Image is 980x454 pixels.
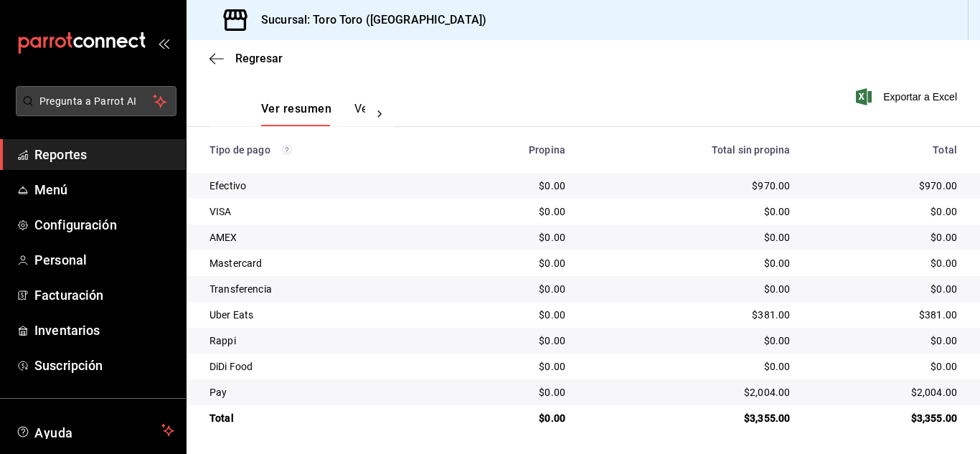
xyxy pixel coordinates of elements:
div: $0.00 [456,334,565,348]
div: $0.00 [456,359,565,374]
div: $2,004.00 [813,385,957,399]
span: Pregunta a Parrot AI [39,94,154,109]
button: Pregunta a Parrot AI [16,86,176,116]
span: Configuración [34,215,174,235]
span: Personal [34,250,174,270]
span: Menú [34,180,174,199]
div: Uber Eats [209,308,433,322]
button: Ver pagos [354,102,408,126]
div: Tipo de pago [209,144,433,156]
div: $0.00 [588,204,790,219]
div: Total [813,144,957,156]
svg: Los pagos realizados con Pay y otras terminales son montos brutos. [282,145,292,155]
div: $0.00 [588,334,790,348]
div: $3,355.00 [813,411,957,425]
div: $0.00 [813,359,957,374]
span: Inventarios [34,321,174,340]
span: Suscripción [34,356,174,375]
div: $0.00 [456,204,565,219]
div: AMEX [209,230,433,245]
button: open_drawer_menu [158,37,169,49]
div: Transferencia [209,282,433,296]
div: Propina [456,144,565,156]
div: $0.00 [588,282,790,296]
button: Ver resumen [261,102,331,126]
a: Pregunta a Parrot AI [10,104,176,119]
div: Rappi [209,334,433,348]
button: Exportar a Excel [859,88,957,105]
div: Pay [209,385,433,399]
div: $0.00 [456,230,565,245]
div: $0.00 [813,282,957,296]
div: $0.00 [588,230,790,245]
span: Ayuda [34,422,156,439]
div: $0.00 [456,179,565,193]
div: navigation tabs [261,102,365,126]
div: $3,355.00 [588,411,790,425]
div: $0.00 [813,256,957,270]
div: $0.00 [456,282,565,296]
div: $0.00 [813,204,957,219]
div: Efectivo [209,179,433,193]
div: $0.00 [456,385,565,399]
div: $381.00 [813,308,957,322]
span: Reportes [34,145,174,164]
div: $0.00 [456,411,565,425]
div: Total [209,411,433,425]
div: Mastercard [209,256,433,270]
div: $0.00 [813,334,957,348]
div: DiDi Food [209,359,433,374]
div: $2,004.00 [588,385,790,399]
h3: Sucursal: Toro Toro ([GEOGRAPHIC_DATA]) [250,11,486,29]
button: Regresar [209,52,283,65]
div: $0.00 [588,256,790,270]
div: $970.00 [588,179,790,193]
span: Facturación [34,285,174,305]
div: $0.00 [813,230,957,245]
div: VISA [209,204,433,219]
div: $0.00 [456,308,565,322]
span: Regresar [235,52,283,65]
div: $0.00 [588,359,790,374]
div: $381.00 [588,308,790,322]
div: $970.00 [813,179,957,193]
div: Total sin propina [588,144,790,156]
div: $0.00 [456,256,565,270]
